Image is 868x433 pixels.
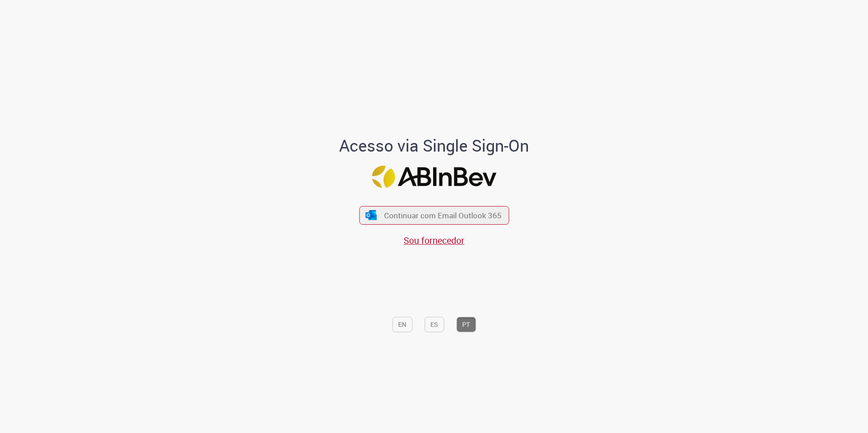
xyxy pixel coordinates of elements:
h1: Acesso via Single Sign-On [308,137,560,155]
button: PT [456,317,476,332]
span: Continuar com Email Outlook 365 [384,210,502,221]
a: Sou fornecedor [404,234,464,246]
button: EN [392,317,412,332]
button: ES [424,317,444,332]
img: Logo ABInBev [372,166,496,188]
img: ícone Azure/Microsoft 360 [365,210,378,220]
button: ícone Azure/Microsoft 360 Continuar com Email Outlook 365 [359,206,509,225]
